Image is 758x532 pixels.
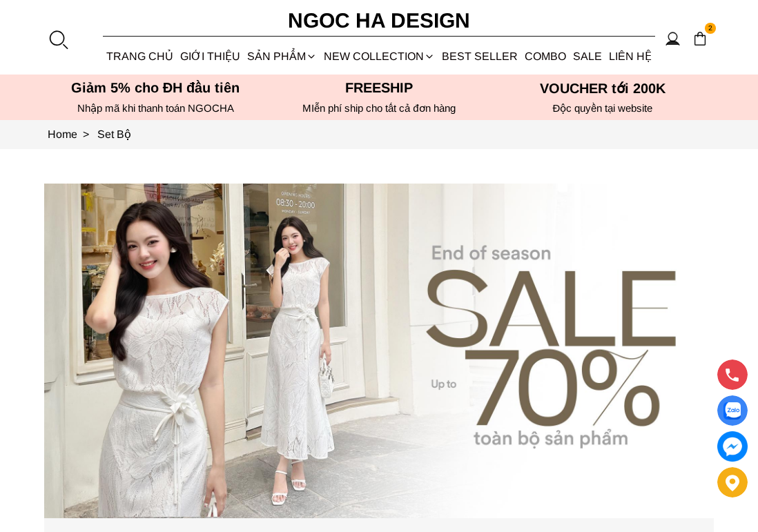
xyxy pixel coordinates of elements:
[271,102,487,115] h6: MIễn phí ship cho tất cả đơn hàng
[717,395,748,426] a: Display image
[97,128,131,140] a: Link to Set Bộ
[723,402,741,420] img: Display image
[692,31,708,46] img: img-CART-ICON-ksit0nf1
[241,4,517,37] a: Ngoc Ha Design
[605,38,655,75] a: LIÊN HỆ
[244,38,320,75] div: SẢN PHẨM
[438,38,521,75] a: BEST SELLER
[705,23,716,34] span: 2
[48,128,97,140] a: Link to Home
[71,80,240,95] font: Giảm 5% cho ĐH đầu tiên
[717,431,748,462] a: messenger
[77,102,234,114] font: Nhập mã khi thanh toán NGOCHA
[103,38,177,75] a: TRANG CHỦ
[177,38,244,75] a: GIỚI THIỆU
[320,38,438,75] a: NEW COLLECTION
[495,102,710,115] h6: Độc quyền tại website
[521,38,570,75] a: Combo
[345,80,413,95] font: Freeship
[570,38,605,75] a: SALE
[77,128,95,140] span: >
[495,80,710,97] h5: VOUCHER tới 200K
